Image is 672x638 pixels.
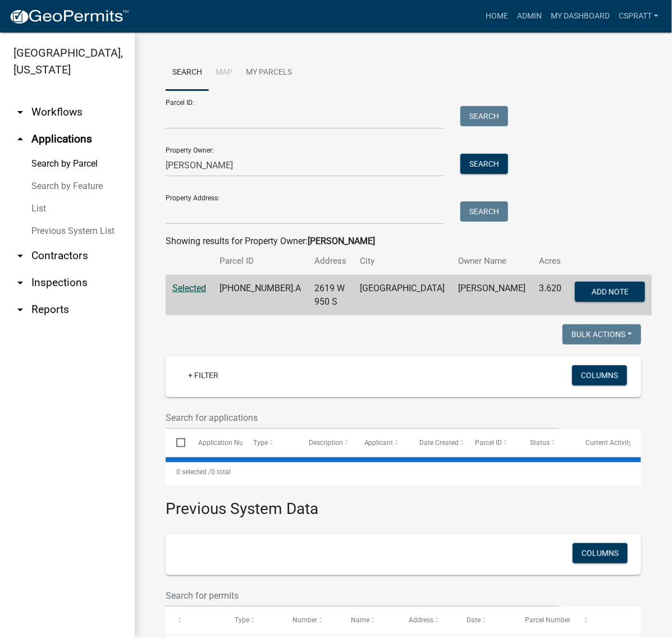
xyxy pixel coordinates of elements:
[13,132,27,146] i: arrow_drop_up
[514,607,573,634] datatable-header-cell: Parcel Number
[309,439,343,447] span: Description
[525,616,570,624] span: Parcel Number
[224,607,282,634] datatable-header-cell: Type
[460,106,508,126] button: Search
[456,607,515,634] datatable-header-cell: Date
[409,429,464,456] datatable-header-cell: Date Created
[353,429,409,456] datatable-header-cell: Applicant
[340,607,399,634] datatable-header-cell: Name
[532,248,568,274] th: Acres
[592,287,629,296] span: Add Note
[532,275,568,316] td: 3.620
[546,6,614,27] a: My Dashboard
[467,616,481,624] span: Date
[464,429,520,456] datatable-header-cell: Parcel ID
[13,249,27,263] i: arrow_drop_down
[292,616,317,624] span: Number
[187,429,243,456] datatable-header-cell: Application Number
[166,235,641,248] div: Showing results for Property Owner:
[13,303,27,316] i: arrow_drop_down
[573,543,628,563] button: Columns
[531,439,550,447] span: Status
[282,607,340,634] datatable-header-cell: Number
[308,248,353,274] th: Address
[513,6,546,27] a: Admin
[166,584,559,607] input: Search for permits
[460,201,508,222] button: Search
[364,439,394,447] span: Applicant
[166,406,559,429] input: Search for applications
[520,429,575,456] datatable-header-cell: Status
[475,439,502,447] span: Parcel ID
[235,616,249,624] span: Type
[572,365,627,385] button: Columns
[575,282,645,302] button: Add Note
[172,283,206,293] a: Selected
[243,429,298,456] datatable-header-cell: Type
[13,105,27,119] i: arrow_drop_down
[176,468,211,476] span: 0 selected /
[166,55,209,91] a: Search
[586,439,632,447] span: Current Activity
[179,365,227,385] a: + Filter
[575,429,630,456] datatable-header-cell: Current Activity
[351,616,369,624] span: Name
[563,324,641,345] button: Bulk Actions
[398,607,456,634] datatable-header-cell: Address
[460,154,508,174] button: Search
[614,6,663,27] a: cspratt
[451,275,532,316] td: [PERSON_NAME]
[13,276,27,290] i: arrow_drop_down
[409,616,433,624] span: Address
[253,439,268,447] span: Type
[308,275,353,316] td: 2619 W 950 S
[298,429,354,456] datatable-header-cell: Description
[481,6,513,27] a: Home
[419,439,459,447] span: Date Created
[213,248,308,274] th: Parcel ID
[239,55,299,91] a: My Parcels
[198,439,259,447] span: Application Number
[353,275,451,316] td: [GEOGRAPHIC_DATA]
[166,458,641,486] div: 0 total
[213,275,308,316] td: [PHONE_NUMBER].A
[353,248,451,274] th: City
[308,236,375,246] strong: [PERSON_NAME]
[451,248,532,274] th: Owner Name
[166,486,641,521] h3: Previous System Data
[166,429,187,456] datatable-header-cell: Select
